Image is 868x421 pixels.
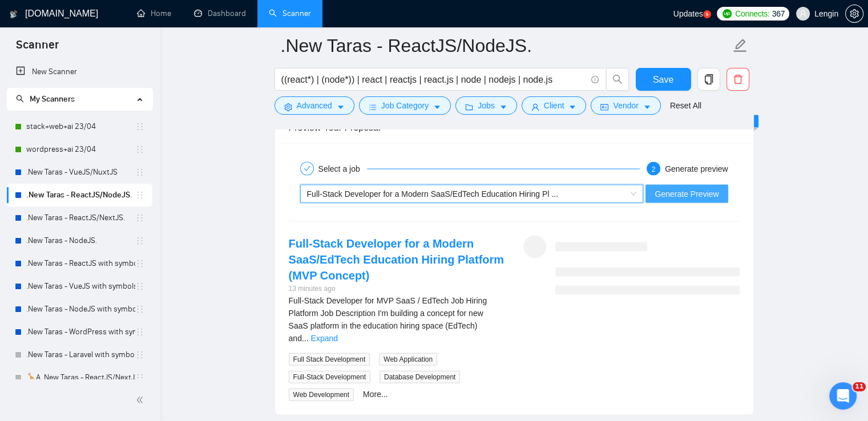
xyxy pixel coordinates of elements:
div: Select a job [318,162,367,176]
a: Reset All [670,99,701,112]
span: Vendor [613,99,638,112]
a: .New Taras - VueJS with symbols [26,275,135,298]
a: homeHome [137,9,171,18]
span: check [304,165,310,172]
span: setting [846,9,863,18]
a: wordpress+ai 23/04 [26,138,135,161]
span: 11 [853,382,866,391]
button: delete [726,68,749,91]
a: Full-Stack Developer for a Modern SaaS/EdTech Education Hiring Platform (MVP Concept) [289,237,504,282]
a: .New Taras - NodeJS with symbols [26,298,135,321]
span: double-left [136,394,147,406]
div: 13 minutes ago [289,284,505,294]
button: setting [845,5,863,23]
span: edit [733,38,748,53]
span: holder [135,327,144,337]
span: Client [544,99,564,112]
span: Web Application [379,353,437,366]
span: setting [284,103,292,111]
a: .New Taras - ReactJS/NodeJS. [26,184,135,207]
a: dashboardDashboard [194,9,246,18]
span: Advanced [297,99,332,112]
span: caret-down [499,103,507,111]
input: Scanner name... [281,31,730,60]
span: Full-Stack Development [289,371,370,383]
span: holder [135,259,144,268]
span: folder [465,103,473,111]
a: .New Taras - VueJS/NuxtJS [26,161,135,184]
span: Generate Preview [655,188,718,200]
span: New [737,117,753,126]
div: Full-Stack Developer for MVP SaaS / EdTech Job Hiring Platform Job Description I'm building a con... [289,294,505,345]
li: 🦒A .New Taras - ReactJS/NextJS usual 23/04 [7,366,152,389]
span: holder [135,191,144,200]
span: 2 [652,165,656,173]
span: copy [698,74,720,84]
img: upwork-logo.png [722,9,732,18]
text: 5 [706,12,709,17]
a: setting [845,9,863,18]
span: Connects: [735,7,769,20]
li: .New Taras - Laravel with symbols [7,343,152,366]
span: Updates [673,9,703,18]
span: Full-Stack Developer for MVP SaaS / EdTech Job Hiring Platform Job Description I'm building a con... [289,296,487,343]
button: Generate Preview [645,185,728,203]
button: copy [697,68,720,91]
button: barsJob Categorycaret-down [359,96,451,115]
span: user [799,10,807,18]
a: 🦒A .New Taras - ReactJS/NextJS usual 23/04 [26,366,135,389]
button: Save [636,68,691,91]
button: userClientcaret-down [522,96,587,115]
span: user [531,103,539,111]
a: Expand [311,334,338,343]
li: .New Taras - NodeJS. [7,229,152,252]
li: .New Taras - ReactJS/NextJS. [7,207,152,229]
span: caret-down [433,103,441,111]
span: delete [727,74,749,84]
span: Web Development [289,388,354,401]
a: stack+web+ai 23/04 [26,115,135,138]
span: Save [653,72,673,87]
li: New Scanner [7,60,152,83]
li: stack+web+ai 23/04 [7,115,152,138]
span: Database Development [380,371,460,383]
span: 367 [772,7,784,20]
a: .New Taras - ReactJS with symbols [26,252,135,275]
span: caret-down [568,103,576,111]
span: holder [135,350,144,359]
span: holder [135,122,144,131]
span: holder [135,373,144,382]
a: .New Taras - WordPress with symbols [26,321,135,343]
li: .New Taras - VueJS/NuxtJS [7,161,152,184]
span: search [607,74,628,84]
input: Search Freelance Jobs... [281,72,586,87]
button: settingAdvancedcaret-down [274,96,354,115]
a: searchScanner [269,9,311,18]
li: .New Taras - ReactJS/NodeJS. [7,184,152,207]
span: Job Category [381,99,429,112]
li: .New Taras - VueJS with symbols [7,275,152,298]
span: search [16,95,24,103]
span: holder [135,305,144,314]
span: My Scanners [30,94,75,104]
button: search [606,68,629,91]
span: holder [135,168,144,177]
span: holder [135,282,144,291]
span: info-circle [591,76,599,83]
li: .New Taras - WordPress with symbols [7,321,152,343]
iframe: Intercom live chat [829,382,857,410]
img: logo [10,5,18,23]
a: 5 [703,10,711,18]
span: caret-down [337,103,345,111]
span: Scanner [7,37,68,60]
span: holder [135,236,144,245]
span: My Scanners [16,94,75,104]
span: Jobs [478,99,495,112]
li: .New Taras - ReactJS with symbols [7,252,152,275]
a: .New Taras - Laravel with symbols [26,343,135,366]
span: Full Stack Development [289,353,370,366]
button: folderJobscaret-down [455,96,517,115]
div: Generate preview [665,162,728,176]
span: caret-down [643,103,651,111]
span: Full-Stack Developer for a Modern SaaS/EdTech Education Hiring Pl ... [307,189,558,199]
